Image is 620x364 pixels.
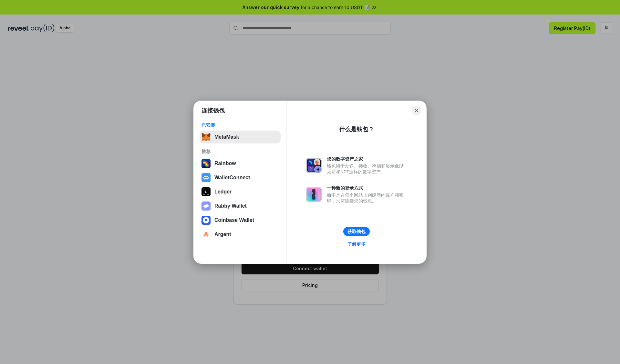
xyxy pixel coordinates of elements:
[201,230,211,239] img: svg+xml,%3Csvg%20width%3D%2228%22%20height%3D%2228%22%20viewBox%3D%220%200%2028%2028%22%20fill%3D...
[200,214,281,227] button: Coinbase Wallet
[201,187,211,196] img: svg+xml,%3Csvg%20xmlns%3D%22http%3A%2F%2Fwww.w3.org%2F2000%2Fsvg%22%20width%3D%2228%22%20height%3...
[327,163,407,175] div: 钱包用于发送、接收、存储和显示像以太坊和NFT这样的数字资产。
[214,189,232,195] div: Ledger
[201,216,211,225] img: svg+xml,%3Csvg%20width%3D%2228%22%20height%3D%2228%22%20viewBox%3D%220%200%2028%2028%22%20fill%3D...
[201,202,211,211] img: svg+xml,%3Csvg%20xmlns%3D%22http%3A%2F%2Fwww.w3.org%2F2000%2Fsvg%22%20fill%3D%22none%22%20viewBox...
[214,217,254,223] div: Coinbase Wallet
[214,175,250,181] div: WalletConnect
[306,187,322,202] img: svg+xml,%3Csvg%20xmlns%3D%22http%3A%2F%2Fwww.w3.org%2F2000%2Fsvg%22%20fill%3D%22none%22%20viewBox...
[201,173,211,182] img: svg+xml,%3Csvg%20width%3D%2228%22%20height%3D%2228%22%20viewBox%3D%220%200%2028%2028%22%20fill%3D...
[412,106,421,115] button: Close
[201,122,279,128] div: 已安装
[327,185,407,191] div: 一种新的登录方式
[343,227,370,236] button: 获取钱包
[200,171,281,184] button: WalletConnect
[200,157,281,170] button: Rainbow
[201,107,225,114] h1: 连接钱包
[200,200,281,212] button: Rabby Wallet
[201,159,211,168] img: svg+xml,%3Csvg%20width%3D%22120%22%20height%3D%22120%22%20viewBox%3D%220%200%20120%20120%22%20fil...
[201,133,211,142] img: svg+xml,%3Csvg%20fill%3D%22none%22%20height%3D%2233%22%20viewBox%3D%220%200%2035%2033%22%20width%...
[347,229,366,234] div: 获取钱包
[214,231,231,237] div: Argent
[306,158,322,173] img: svg+xml,%3Csvg%20xmlns%3D%22http%3A%2F%2Fwww.w3.org%2F2000%2Fsvg%22%20fill%3D%22none%22%20viewBox...
[344,240,369,248] a: 了解更多
[339,125,374,133] div: 什么是钱包？
[200,228,281,241] button: Argent
[214,203,247,209] div: Rabby Wallet
[347,241,366,247] div: 了解更多
[200,185,281,198] button: Ledger
[327,192,407,204] div: 而不是在每个网站上创建新的账户和密码，只需连接您的钱包。
[327,156,407,162] div: 您的数字资产之家
[200,131,281,143] button: MetaMask
[214,161,236,166] div: Rainbow
[201,149,279,154] div: 推荐
[214,134,239,140] div: MetaMask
